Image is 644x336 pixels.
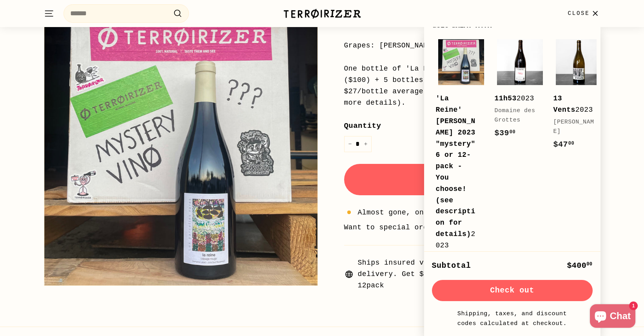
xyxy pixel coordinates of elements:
small: Shipping, taxes, and discount codes calculated at checkout. [455,309,569,328]
div: Goes great with [432,20,593,29]
button: Add to cart [344,164,600,195]
div: $400 [567,260,592,272]
div: Domaine des Grottes [495,106,538,125]
div: Subtotal [432,260,471,272]
a: 'La Reine' [PERSON_NAME] 2023 "mystery" 6 or 12-pack - You choose! (see description for details)2... [436,37,487,294]
span: $39 [495,129,516,138]
span: Almost gone, only 1 left [358,207,464,218]
sup: 00 [510,129,515,135]
inbox-online-store-chat: Shopify online store chat [588,304,638,330]
a: 11h532023Domaine des Grottes [495,37,546,147]
sup: 00 [586,262,592,267]
button: Check out [432,280,593,301]
div: One bottle of 'La Reine' Gamay 2023 from Domaine Labet ($100) + 5 bottles at $60/bottle OR 11 bot... [344,63,600,108]
div: [PERSON_NAME] [553,118,597,136]
span: $47 [553,140,575,149]
b: 13 Vents [553,94,575,114]
div: 2023 [495,93,538,104]
a: 13 Vents2023[PERSON_NAME] [553,37,604,159]
div: 2023 [553,93,597,116]
label: Quantity [344,120,600,132]
span: Ships insured via UPS, available for local pickup or delivery. Get $30 off shipping on 12-packs -... [358,257,600,291]
div: Grapes: [PERSON_NAME] [344,40,600,51]
b: 'La Reine' [PERSON_NAME] 2023 "mystery" 6 or 12-pack - You choose! (see description for details) [436,94,475,238]
div: 2023 [436,93,479,251]
span: Close [568,9,590,18]
b: 11h53 [495,94,517,102]
button: Reduce item quantity by one [344,136,356,152]
button: Increase item quantity by one [360,136,372,152]
li: Want to special order this item? [344,222,600,233]
input: quantity [344,136,372,152]
sup: 00 [568,141,574,146]
button: Close [563,2,605,25]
